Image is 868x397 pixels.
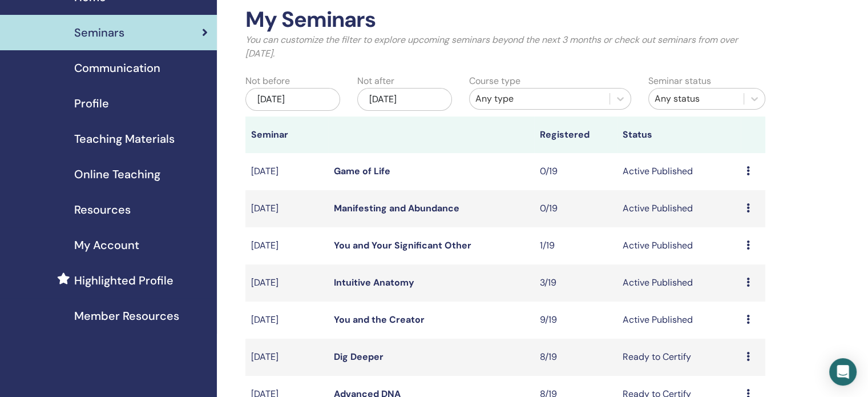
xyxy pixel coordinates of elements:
td: 0/19 [534,190,617,227]
td: 3/19 [534,264,617,302]
div: [DATE] [357,88,452,111]
td: [DATE] [245,264,328,302]
a: Dig Deeper [334,351,383,363]
label: Course type [469,74,520,88]
td: [DATE] [245,302,328,339]
td: Ready to Certify [617,339,741,376]
span: Seminars [74,24,124,41]
a: You and the Creator [334,314,425,326]
a: Game of Life [334,165,390,177]
th: Seminar [245,117,328,153]
td: Active Published [617,264,741,302]
a: Manifesting and Abundance [334,202,459,214]
div: [DATE] [245,88,340,111]
span: Profile [74,95,109,112]
label: Not after [357,74,394,88]
td: 8/19 [534,339,617,376]
span: Teaching Materials [74,130,175,147]
div: Open Intercom Messenger [829,358,857,386]
span: Highlighted Profile [74,272,173,289]
td: [DATE] [245,153,328,190]
td: Active Published [617,227,741,264]
td: 1/19 [534,227,617,264]
td: [DATE] [245,227,328,264]
td: 0/19 [534,153,617,190]
span: Member Resources [74,307,179,324]
label: Not before [245,74,290,88]
td: Active Published [617,302,741,339]
a: You and Your Significant Other [334,239,471,251]
a: Intuitive Anatomy [334,276,414,288]
label: Seminar status [648,74,711,88]
span: Communication [74,59,160,77]
td: [DATE] [245,190,328,227]
td: Active Published [617,190,741,227]
p: You can customize the filter to explore upcoming seminars beyond the next 3 months or check out s... [245,33,765,61]
h2: My Seminars [245,7,765,33]
td: 9/19 [534,302,617,339]
th: Registered [534,117,617,153]
span: Resources [74,201,131,218]
span: My Account [74,236,139,254]
div: Any status [655,92,738,106]
div: Any type [475,92,604,106]
td: Active Published [617,153,741,190]
span: Online Teaching [74,166,160,183]
th: Status [617,117,741,153]
td: [DATE] [245,339,328,376]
